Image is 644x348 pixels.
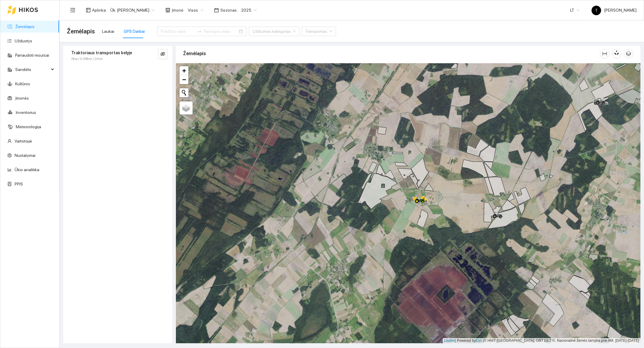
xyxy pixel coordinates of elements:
[15,153,35,158] a: Nustatymai
[443,338,640,343] div: | Powered by © HNIT-[GEOGRAPHIC_DATA]; ORT10LT ©, Nacionalinė žemės tarnyba prie AM, [DATE]-[DATE]
[63,46,172,65] div: Traktoriaus transportas kelyje0ha / 0.38km / 2mineye-invisible
[15,38,32,43] a: Užduotys
[220,7,238,13] span: Sezonas :
[110,6,155,15] span: Ūk. Sigitas Krivickas
[160,52,165,57] span: eye-invisible
[182,67,186,74] span: +
[15,81,30,86] a: Kultūros
[197,29,202,34] span: swap-right
[70,7,75,13] span: menu-fold
[600,51,609,56] span: column-width
[158,50,168,59] button: eye-invisible
[15,24,35,29] a: Žemėlapis
[15,139,32,143] a: Vartotojai
[444,338,455,343] a: Leaflet
[67,27,95,36] span: Žemėlapis
[570,6,580,15] span: LT
[592,8,637,13] span: [PERSON_NAME]
[67,4,79,16] button: menu-fold
[241,6,257,15] span: 2025
[16,124,41,129] a: Meteorologija
[197,29,202,34] span: to
[179,101,193,115] a: Layers
[476,338,482,343] a: Esri
[15,96,29,100] a: Įmonės
[483,338,484,343] span: |
[179,88,188,97] button: Initiate a new search
[71,50,132,55] strong: Traktoriaus transportas kelyje
[214,8,219,13] span: calendar
[179,75,188,84] a: Zoom out
[204,28,238,35] input: Pabaigos data
[71,56,103,62] span: 0ha / 0.38km / 2min
[595,6,598,15] span: T
[102,28,114,35] div: Laukai
[161,28,194,35] input: Pradžios data
[15,167,39,172] a: Ūkio analitika
[188,6,203,15] span: Visos
[86,8,91,13] span: layout
[182,76,186,83] span: −
[15,182,23,186] a: PPIS
[16,110,36,115] a: Inventorius
[92,7,107,13] span: Aplinka :
[15,64,49,75] span: Sandėlis
[183,45,600,62] div: Žemėlapis
[15,53,49,58] a: Panaudoti resursai
[172,7,184,13] span: Įmonė :
[124,28,145,35] div: GPS Darbai
[600,49,609,58] button: column-width
[179,66,188,75] a: Zoom in
[165,8,170,13] span: shop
